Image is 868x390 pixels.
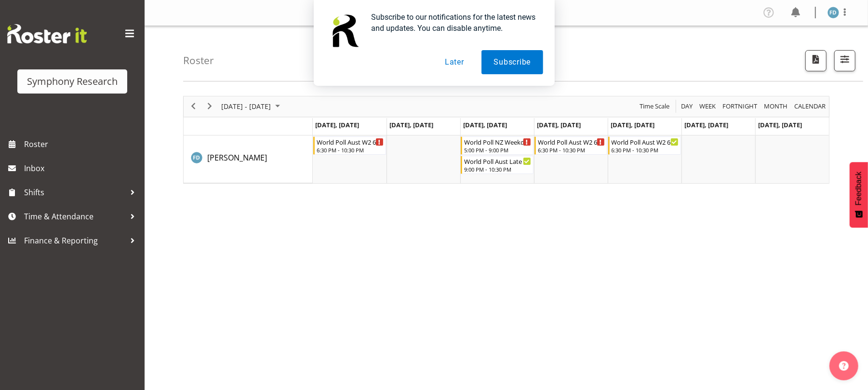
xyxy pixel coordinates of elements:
button: Timeline Month [762,100,789,112]
img: help-xxl-2.png [839,361,849,371]
span: Fortnight [721,100,758,112]
div: 5:00 PM - 9:00 PM [464,146,531,154]
span: [DATE], [DATE] [611,121,654,129]
button: Feedback - Show survey [850,162,868,228]
span: [DATE], [DATE] [537,121,581,129]
span: [DATE], [DATE] [684,121,728,129]
span: [DATE], [DATE] [315,121,359,129]
table: Timeline Week of August 18, 2025 [313,135,829,183]
span: Day [680,100,694,112]
div: Subscribe to our notifications for the latest news and updates. You can disable anytime. [364,12,543,34]
div: August 18 - 24, 2025 [218,96,286,117]
div: previous period [185,96,201,117]
span: calendar [793,100,827,112]
button: Later [433,50,476,74]
span: [DATE], [DATE] [758,121,802,129]
span: Month [763,100,788,112]
button: Timeline Day [680,100,694,112]
button: Timeline Week [698,100,718,112]
div: 6:30 PM - 10:30 PM [612,146,679,154]
div: Timeline Week of August 18, 2025 [183,96,829,184]
button: Month [793,100,828,112]
div: next period [201,96,218,117]
span: Finance & Reporting [24,233,125,248]
span: [PERSON_NAME] [207,152,267,163]
span: Time & Attendance [24,209,125,224]
div: 9:00 PM - 10:30 PM [464,165,531,173]
div: Foziah Dean"s event - World Poll NZ Weekdays Begin From Wednesday, August 20, 2025 at 5:00:00 PM ... [461,136,534,155]
button: Time Scale [638,100,671,112]
div: 6:30 PM - 10:30 PM [317,146,384,154]
span: Time Scale [639,100,670,112]
img: notification icon [325,12,364,50]
button: Fortnight [721,100,759,112]
span: Inbox [24,161,140,175]
button: August 2025 [220,100,284,112]
span: Shifts [24,185,125,200]
div: World Poll Aust W2 6:30pm~10:30pm [612,137,679,147]
span: Week [698,100,717,112]
div: Foziah Dean"s event - World Poll Aust W2 6:30pm~10:30pm Begin From Monday, August 18, 2025 at 6:3... [313,136,386,155]
span: [DATE], [DATE] [389,121,433,129]
div: World Poll NZ Weekdays [464,137,531,147]
span: Roster [24,137,140,151]
div: Foziah Dean"s event - World Poll Aust W2 6:30pm~10:30pm Begin From Friday, August 22, 2025 at 6:3... [608,136,681,155]
div: World Poll Aust W2 6:30pm~10:30pm [317,137,384,147]
a: [PERSON_NAME] [207,152,267,163]
span: [DATE], [DATE] [463,121,507,129]
div: Foziah Dean"s event - World Poll Aust W2 6:30pm~10:30pm Begin From Thursday, August 21, 2025 at 6... [534,136,607,155]
button: Next [203,100,216,112]
button: Previous [187,100,200,112]
span: [DATE] - [DATE] [220,100,272,112]
div: 6:30 PM - 10:30 PM [538,146,605,154]
div: World Poll Aust Late 9p~10:30p [464,156,531,166]
td: Foziah Dean resource [184,135,313,183]
div: World Poll Aust W2 6:30pm~10:30pm [538,137,605,147]
span: Feedback [855,172,863,205]
button: Subscribe [481,50,543,74]
div: Foziah Dean"s event - World Poll Aust Late 9p~10:30p Begin From Wednesday, August 20, 2025 at 9:0... [461,156,534,174]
